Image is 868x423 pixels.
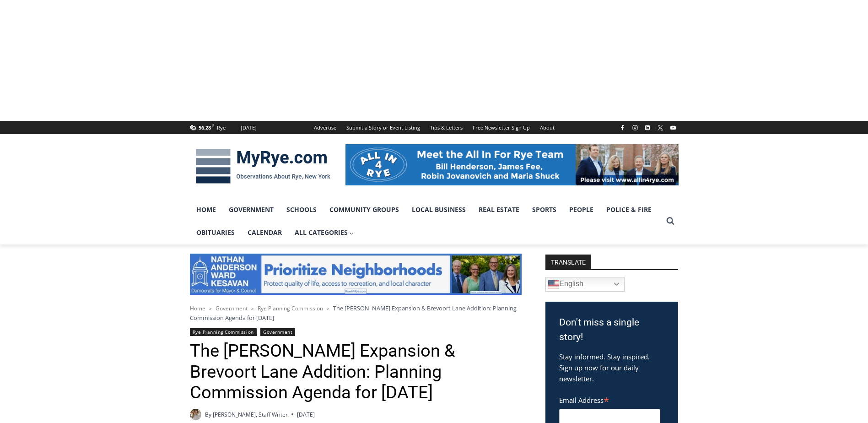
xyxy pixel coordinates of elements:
span: 56.28 [199,124,211,131]
button: View Search Form [662,213,679,229]
a: YouTube [668,122,679,133]
span: > [251,305,254,312]
img: All in for Rye [345,144,679,185]
a: About [535,121,560,134]
span: > [209,305,212,312]
a: Home [190,198,222,221]
img: (PHOTO: MyRye.com Summer 2023 intern Beatrice Larzul.) [190,409,201,420]
a: Calendar [241,221,288,244]
a: Schools [280,198,323,221]
a: Real Estate [472,198,526,221]
a: Rye Planning Commission [258,304,323,312]
img: MyRye.com [190,142,336,190]
h3: Don't miss a single story! [559,315,664,344]
a: English [545,277,625,292]
a: Local Business [405,198,472,221]
a: Tips & Letters [425,121,468,134]
a: Government [260,328,295,336]
a: Facebook [617,122,628,133]
a: Submit a Story or Event Listing [341,121,425,134]
p: Stay informed. Stay inspired. Sign up now for our daily newsletter. [559,351,664,384]
a: Sports [526,198,563,221]
span: All Categories [295,228,354,238]
a: Author image [190,409,201,420]
img: en [548,279,559,290]
nav: Secondary Navigation [309,121,560,134]
h1: The [PERSON_NAME] Expansion & Brevoort Lane Addition: Planning Commission Agenda for [DATE] [190,341,522,403]
a: Rye Planning Commission [190,328,257,336]
div: Rye [217,124,226,132]
a: Linkedin [642,122,653,133]
a: Government [216,304,248,312]
span: The [PERSON_NAME] Expansion & Brevoort Lane Addition: Planning Commission Agenda for [DATE] [190,304,517,321]
a: People [563,198,600,221]
a: [PERSON_NAME], Staff Writer [213,411,288,418]
nav: Breadcrumbs [190,304,522,322]
time: [DATE] [297,410,315,419]
a: X [655,122,666,133]
a: Advertise [309,121,341,134]
label: Email Address [559,391,660,407]
a: Police & Fire [600,198,658,221]
a: Instagram [630,122,641,133]
nav: Primary Navigation [190,198,662,244]
a: Free Newsletter Sign Up [468,121,535,134]
strong: TRANSLATE [545,255,591,269]
a: All Categories [288,221,361,244]
div: [DATE] [241,124,257,132]
span: > [327,305,329,312]
a: Government [222,198,280,221]
span: F [212,123,214,128]
a: Obituaries [190,221,241,244]
span: By [205,410,211,419]
a: Community Groups [323,198,405,221]
a: Home [190,304,205,312]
